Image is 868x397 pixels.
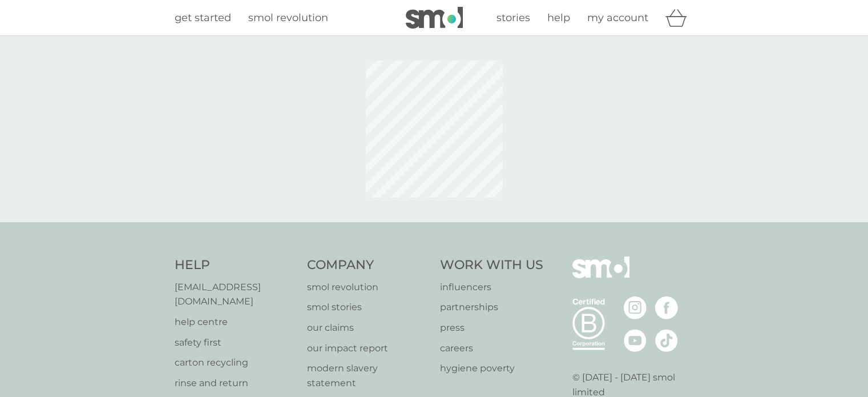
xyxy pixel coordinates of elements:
[624,329,647,352] img: visit the smol Youtube page
[440,300,543,315] a: partnerships
[307,320,429,335] a: our claims
[655,329,678,352] img: visit the smol Tiktok page
[175,256,296,274] h4: Help
[307,300,429,315] a: smol stories
[175,315,296,330] a: help centre
[572,256,629,295] img: smol
[307,341,429,356] a: our impact report
[248,11,328,24] span: smol revolution
[175,280,296,309] a: [EMAIL_ADDRESS][DOMAIN_NAME]
[496,11,530,24] span: stories
[175,10,231,26] a: get started
[655,296,678,319] img: visit the smol Facebook page
[496,10,530,26] a: stories
[547,10,570,26] a: help
[307,280,429,295] a: smol revolution
[440,320,543,335] a: press
[307,361,429,390] a: modern slavery statement
[175,11,231,24] span: get started
[440,256,543,274] h4: Work With Us
[665,6,694,29] div: basket
[547,11,570,24] span: help
[175,355,296,370] a: carton recycling
[307,256,429,274] h4: Company
[248,10,328,26] a: smol revolution
[175,335,296,350] a: safety first
[624,296,647,319] img: visit the smol Instagram page
[440,280,543,295] a: influencers
[440,341,543,356] a: careers
[440,361,543,376] a: hygiene poverty
[587,11,648,24] span: my account
[406,7,463,29] img: smol
[587,10,648,26] a: my account
[175,376,296,391] a: rinse and return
